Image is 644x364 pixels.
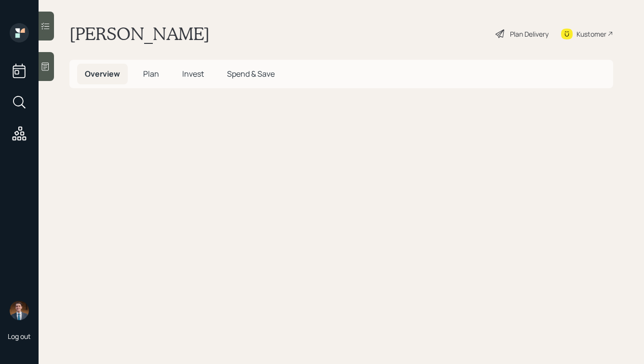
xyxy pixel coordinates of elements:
span: Plan [143,68,159,79]
div: Plan Delivery [510,29,549,39]
span: Spend & Save [227,68,275,79]
img: hunter_neumayer.jpg [10,301,29,320]
span: Overview [85,68,120,79]
div: Log out [8,332,31,341]
h1: [PERSON_NAME] [69,23,210,44]
div: Kustomer [577,29,606,39]
span: Invest [182,68,204,79]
